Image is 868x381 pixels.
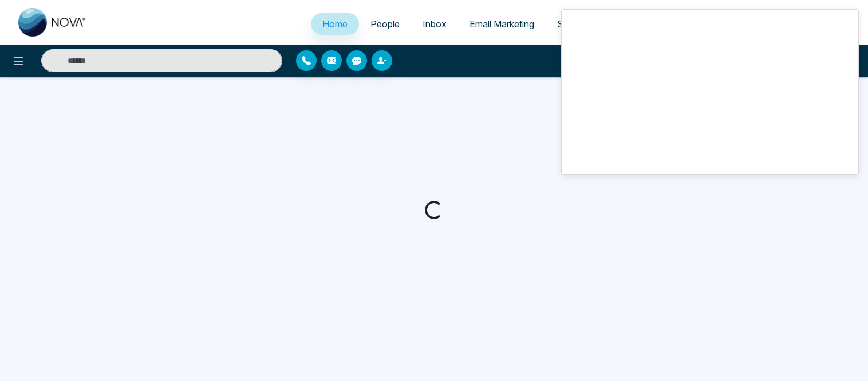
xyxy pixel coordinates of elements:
span: Email Marketing [469,18,534,30]
span: People [370,18,400,30]
a: Inbox [411,13,458,35]
img: Nova CRM Logo [18,8,87,37]
span: Inbox [423,18,447,30]
span: Social Media Management [557,18,667,30]
a: Email Marketing [458,13,546,35]
a: People [359,13,411,35]
span: Home [322,18,348,30]
a: Social Media Management [546,13,678,35]
a: Home [311,13,359,35]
